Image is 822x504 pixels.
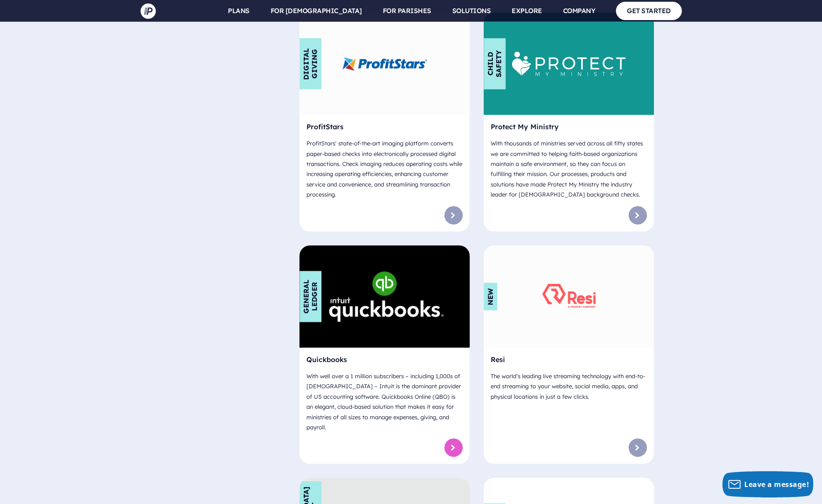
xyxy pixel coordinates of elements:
[299,38,321,89] div: Digital Giving
[306,135,463,203] p: ProfitStars' state-of-the-art imaging platform converts paper-based checks into electronically pr...
[306,368,463,436] p: With well over a 1 million subscribers – including 1,000s of [DEMOGRAPHIC_DATA] – Intuit is the d...
[491,122,647,135] h6: Protect My Ministry
[491,135,647,203] p: With thousands of ministries served across all fifty states we are committed to helping faith-bas...
[542,284,595,309] img: Resi - Logo
[722,471,813,497] button: Leave a message!
[484,38,506,89] div: Child Safety
[484,283,497,310] div: NEW
[342,57,427,71] img: ProfitStars - Logo
[491,368,647,405] p: The world’s leading live streaming technology with end-to-end streaming to your website, social m...
[744,480,809,489] span: Leave a message!
[299,271,321,322] div: General Ledger
[616,2,682,20] a: GET STARTED
[306,355,463,368] h6: Quickbooks
[317,256,452,337] img: Quickbooks - Logo
[306,122,463,135] h6: ProfitStars
[491,355,647,368] h6: Resi
[512,52,626,76] img: Protect My Ministry - Logo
